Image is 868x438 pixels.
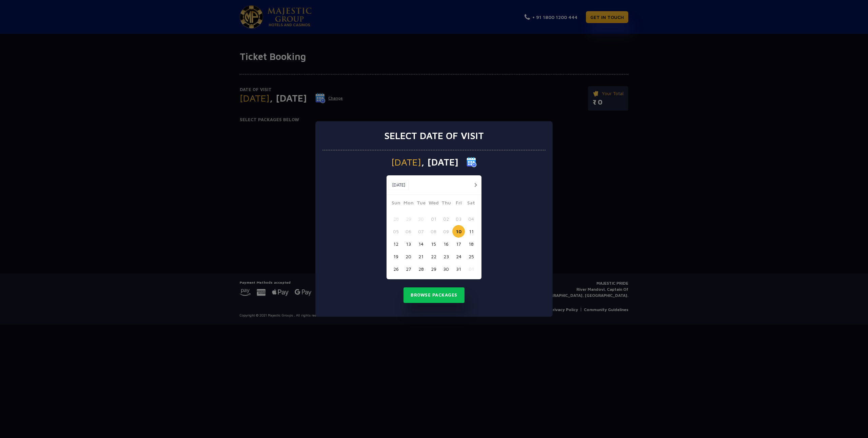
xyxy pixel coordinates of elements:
button: 19 [390,250,402,263]
span: Tue [415,199,427,209]
button: 06 [402,225,415,238]
button: 08 [427,225,440,238]
span: , [DATE] [421,157,458,167]
button: Browse Packages [403,287,465,303]
button: [DATE] [388,180,409,190]
button: 25 [465,250,477,263]
button: 28 [415,263,427,275]
span: Sun [390,199,402,209]
button: 29 [427,263,440,275]
button: 27 [402,263,415,275]
button: 30 [440,263,452,275]
span: [DATE] [391,157,421,167]
button: 09 [440,225,452,238]
span: Mon [402,199,415,209]
button: 26 [390,263,402,275]
button: 13 [402,238,415,250]
button: 31 [452,263,465,275]
button: 11 [465,225,477,238]
button: 16 [440,238,452,250]
button: 17 [452,238,465,250]
button: 14 [415,238,427,250]
button: 18 [465,238,477,250]
button: 15 [427,238,440,250]
button: 10 [452,225,465,238]
button: 20 [402,250,415,263]
button: 02 [440,213,452,225]
button: 01 [465,263,477,275]
img: calender icon [467,157,477,167]
button: 23 [440,250,452,263]
span: Fri [452,199,465,209]
button: 12 [390,238,402,250]
button: 24 [452,250,465,263]
button: 07 [415,225,427,238]
button: 30 [415,213,427,225]
h3: Select date of visit [384,130,484,141]
button: 29 [402,213,415,225]
button: 01 [427,213,440,225]
button: 05 [390,225,402,238]
span: Thu [440,199,452,209]
button: 22 [427,250,440,263]
span: Wed [427,199,440,209]
button: 04 [465,213,477,225]
span: Sat [465,199,477,209]
button: 21 [415,250,427,263]
button: 03 [452,213,465,225]
button: 28 [390,213,402,225]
